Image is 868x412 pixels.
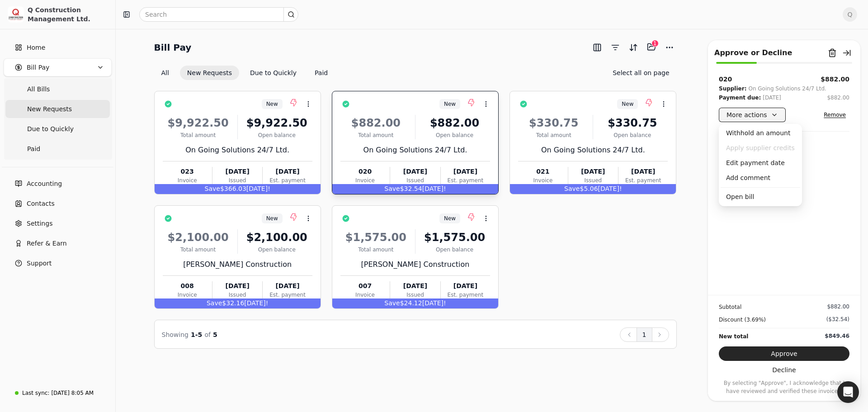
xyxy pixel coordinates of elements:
span: Settings [27,219,52,228]
div: Invoice filter options [154,66,335,80]
div: $24.12 [332,298,498,308]
div: $2,100.00 [163,229,234,246]
span: [DATE]! [244,299,268,307]
div: 023 [163,167,212,176]
span: New [266,214,278,223]
a: Settings [4,214,112,232]
div: $1,575.00 [419,229,490,246]
button: New Requests [180,66,239,80]
span: [DATE]! [598,185,622,192]
div: [DATE] [390,281,440,291]
a: Last sync:[DATE] 8:05 AM [4,385,112,401]
span: Home [27,43,45,52]
input: Search [139,7,298,22]
div: [DATE] [263,167,312,176]
div: [DATE] [390,167,440,176]
span: Refer & Earn [27,239,67,248]
div: On Going Solutions 24/7 Ltd. [340,145,490,156]
div: Issued [212,176,262,185]
div: $1,575.00 [340,229,411,246]
div: [DATE] 8:05 AM [51,389,94,397]
button: $882.00 [821,75,849,84]
div: Payment due: [719,93,761,102]
div: Open balance [241,131,312,139]
span: Showing [162,331,189,338]
div: $330.75 [518,115,589,131]
div: Open balance [419,131,490,139]
div: Add comment [721,170,800,185]
span: Due to Quickly [27,124,74,134]
div: Open balance [597,131,668,139]
div: $882.00 [827,303,849,311]
div: $5.06 [510,184,676,194]
a: All Bills [5,80,110,98]
div: [PERSON_NAME] Construction [163,259,312,270]
button: Due to Quickly [243,66,304,80]
div: Total amount [163,131,234,139]
div: Est. payment [263,176,312,185]
span: Accounting [27,179,62,189]
span: Contacts [27,199,55,208]
h2: Bill Pay [154,40,192,55]
a: New Requests [5,100,110,118]
button: Batch (1) [644,40,659,54]
div: Invoice [163,176,212,185]
div: Est. payment [618,176,668,185]
a: Accounting [4,175,112,193]
span: Save [205,185,220,192]
button: Decline [719,363,849,377]
p: By selecting "Approve", I acknowledge that I have reviewed and verified these invoices. [719,379,849,395]
button: Sort [626,40,641,55]
div: Total amount [163,246,234,254]
div: On Going Solutions 24/7 Ltd. [518,145,668,156]
span: [DATE]! [246,185,270,192]
div: Total amount [518,131,589,139]
button: More actions [719,108,786,122]
div: [DATE] [763,93,781,102]
span: Paid [27,144,40,154]
div: 021 [518,167,567,176]
div: More actions [719,124,802,206]
span: New [266,100,278,108]
div: $882.00 [340,115,411,131]
span: [DATE]! [422,299,446,307]
div: Invoice [163,291,212,299]
div: New total [719,332,748,341]
div: Open bill [721,189,800,204]
div: $882.00 [827,94,849,102]
div: $9,922.50 [241,115,312,131]
button: Approve [719,346,849,361]
span: Bill Pay [27,63,49,72]
span: New [622,100,633,108]
div: $2,100.00 [241,229,312,246]
div: Last sync: [22,389,49,397]
div: 1 [651,40,659,47]
span: 1 - 5 [191,331,202,338]
button: Support [4,254,112,272]
a: Paid [5,140,110,158]
div: Issued [568,176,618,185]
a: Contacts [4,194,112,213]
div: On Going Solutions 24/7 Ltd. [748,84,826,93]
button: More [662,40,677,55]
span: New [444,100,456,108]
button: Q [843,7,857,22]
div: 008 [163,281,212,291]
span: All Bills [27,85,50,94]
div: Supplier: [719,84,746,93]
span: New [444,214,456,223]
button: 1 [637,327,652,342]
div: Total amount [340,246,411,254]
button: Apply supplier credits [721,141,800,156]
button: Paid [307,66,335,80]
button: $882.00 [827,93,849,102]
span: Save [564,185,580,192]
div: [PERSON_NAME] Construction [340,259,490,270]
button: Bill Pay [4,58,112,76]
img: 3171ca1f-602b-4dfe-91f0-0ace091e1481.jpeg [8,6,24,23]
div: Invoice [340,176,390,185]
div: [DATE] [618,167,668,176]
div: [DATE] [263,281,312,291]
div: $32.16 [155,298,321,308]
